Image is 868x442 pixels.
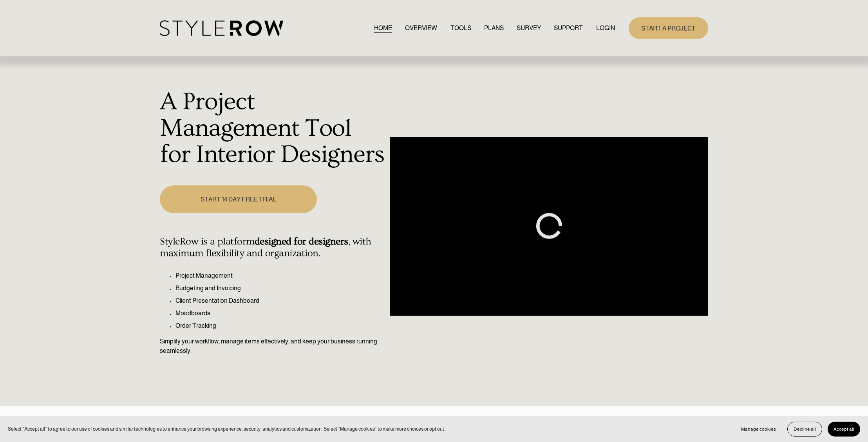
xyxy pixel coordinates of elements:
[517,23,541,33] a: SURVEY
[160,20,283,36] img: StyleRow
[160,185,316,213] a: START 14 DAY FREE TRIAL
[405,23,437,33] a: OVERVIEW
[596,23,615,33] a: LOGIN
[554,23,583,33] a: folder dropdown
[8,425,445,433] p: Select “Accept all” to agree to our use of cookies and similar technologies to enhance your brows...
[175,271,386,280] p: Project Management
[160,236,386,259] h4: StyleRow is a platform , with maximum flexibility and organization.
[787,422,822,437] button: Decline all
[828,422,860,437] button: Accept all
[450,23,471,33] a: TOOLS
[175,284,386,293] p: Budgeting and Invoicing
[554,23,583,33] span: SUPPORT
[175,296,386,305] p: Client Presentation Dashboard
[484,23,504,33] a: PLANS
[794,426,816,432] span: Decline all
[374,23,392,33] a: HOME
[629,17,708,39] a: START A PROJECT
[741,426,776,432] span: Manage cookies
[160,89,386,168] h1: A Project Management Tool for Interior Designers
[834,426,854,432] span: Accept all
[160,337,386,356] p: Simplify your workflow, manage items effectively, and keep your business running seamlessly.
[255,236,348,247] strong: designed for designers
[175,309,386,318] p: Moodboards
[175,321,386,331] p: Order Tracking
[735,422,782,437] button: Manage cookies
